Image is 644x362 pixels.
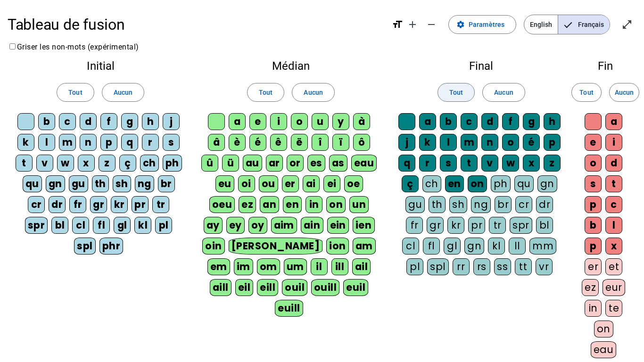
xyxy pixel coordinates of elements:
[461,113,478,130] div: c
[407,19,418,30] mat-icon: add
[422,175,441,192] div: ch
[523,134,540,151] div: é
[396,60,567,72] h2: Final
[311,258,328,275] div: il
[57,155,74,172] div: w
[291,113,308,130] div: o
[132,196,149,213] div: pr
[344,175,363,192] div: oe
[59,134,76,151] div: m
[113,175,131,192] div: sh
[605,113,622,130] div: a
[585,217,602,234] div: b
[419,134,436,151] div: k
[119,155,136,172] div: ç
[419,155,436,172] div: r
[331,258,348,275] div: ill
[69,175,88,192] div: gu
[301,217,323,234] div: ain
[473,258,490,275] div: rs
[469,19,504,30] span: Paramètres
[201,155,218,172] div: û
[529,238,556,255] div: mm
[102,83,144,102] button: Aucun
[140,155,159,172] div: ch
[158,175,175,192] div: br
[605,300,622,317] div: te
[8,42,139,51] label: Griser les non-mots (expérimental)
[392,19,403,30] mat-icon: format_size
[403,15,422,34] button: Augmenter la taille de la police
[74,238,96,255] div: spl
[249,113,266,130] div: e
[585,175,602,192] div: s
[461,155,478,172] div: t
[405,196,425,213] div: gu
[121,134,138,151] div: q
[524,15,610,34] mat-button-toggle-group: Language selection
[440,113,457,130] div: b
[582,60,629,72] h2: Fin
[495,196,512,213] div: br
[603,279,625,296] div: eur
[305,196,322,213] div: in
[326,238,349,255] div: ion
[510,217,532,234] div: spr
[481,155,498,172] div: v
[46,175,65,192] div: gn
[353,238,376,255] div: am
[605,175,622,192] div: t
[605,134,622,151] div: i
[585,258,602,275] div: er
[406,217,423,234] div: fr
[332,134,349,151] div: ï
[351,155,377,172] div: eau
[453,258,470,275] div: rr
[90,196,107,213] div: gr
[482,83,525,102] button: Aucun
[142,134,159,151] div: r
[464,238,484,255] div: gn
[515,258,532,275] div: tt
[222,155,239,172] div: ü
[99,238,124,255] div: phr
[266,155,283,172] div: ar
[257,258,280,275] div: om
[270,134,287,151] div: ê
[111,196,128,213] div: kr
[349,196,369,213] div: un
[422,15,441,34] button: Diminuer la taille de la police
[114,87,132,98] span: Aucun
[238,175,255,192] div: oi
[544,134,561,151] div: p
[155,217,172,234] div: pl
[51,217,68,234] div: bl
[275,300,303,317] div: euill
[235,279,254,296] div: eil
[311,279,339,296] div: ouill
[229,238,322,255] div: [PERSON_NAME]
[544,113,561,130] div: h
[448,15,516,34] button: Paramètres
[304,87,322,98] span: Aucun
[163,134,180,151] div: s
[229,134,246,151] div: è
[514,175,534,192] div: qu
[49,196,66,213] div: dr
[502,134,519,151] div: o
[585,238,602,255] div: p
[259,175,278,192] div: ou
[93,217,110,234] div: fl
[239,196,256,213] div: ez
[594,321,613,337] div: on
[284,258,307,275] div: um
[537,175,557,192] div: gn
[163,113,180,130] div: j
[226,217,245,234] div: ey
[78,155,95,172] div: x
[303,175,320,192] div: ai
[100,113,117,130] div: f
[402,175,419,192] div: ç
[57,83,94,102] button: Tout
[353,113,370,130] div: à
